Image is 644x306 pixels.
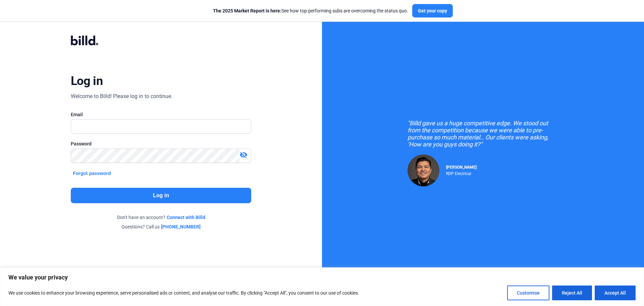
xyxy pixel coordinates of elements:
div: "Billd gave us a huge competitive edge. We stood out from the competition because we were able to... [408,120,558,148]
button: Get your copy [412,4,453,17]
div: Welcome to Billd! Please log in to continue. [71,92,172,100]
div: Password [71,140,251,147]
button: Forgot password [71,170,113,177]
div: RDP Electrical [446,170,477,176]
button: Reject All [552,286,592,300]
span: [PERSON_NAME] [446,165,477,170]
a: Connect with Billd [167,214,205,221]
mat-icon: visibility_off [239,151,248,159]
button: Log in [71,188,251,203]
span: The 2025 Market Report is here: [213,8,281,13]
p: We use cookies to enhance your browsing experience, serve personalised ads or content, and analys... [8,289,359,297]
div: Don't have an account? [71,214,251,221]
div: See how top-performing subs are overcoming the status quo. [213,7,408,14]
div: Email [71,111,251,118]
button: Customise [507,286,549,300]
div: Questions? Call us [71,223,251,230]
p: We value your privacy [8,273,636,281]
a: [PHONE_NUMBER] [161,223,201,230]
div: Log in [71,74,103,88]
button: Accept All [595,286,636,300]
img: Raul Pacheco [408,155,439,186]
